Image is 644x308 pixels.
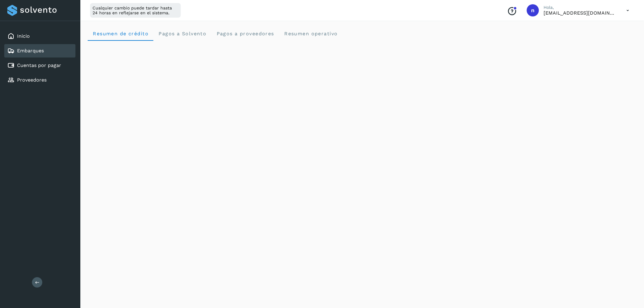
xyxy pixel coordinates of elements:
[544,10,617,16] p: niagara+prod@solvento.mx
[17,33,30,39] a: Inicio
[284,31,338,37] span: Resumen operativo
[216,31,274,37] span: Pagos a proveedores
[17,77,47,83] a: Proveedores
[90,3,181,18] div: Cualquier cambio puede tardar hasta 24 horas en reflejarse en el sistema.
[4,44,75,58] div: Embarques
[4,59,75,72] div: Cuentas por pagar
[4,30,75,43] div: Inicio
[158,31,206,37] span: Pagos a Solvento
[17,48,44,54] a: Embarques
[17,62,61,68] a: Cuentas por pagar
[93,31,149,37] span: Resumen de crédito
[544,5,617,10] p: Hola,
[4,73,75,87] div: Proveedores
